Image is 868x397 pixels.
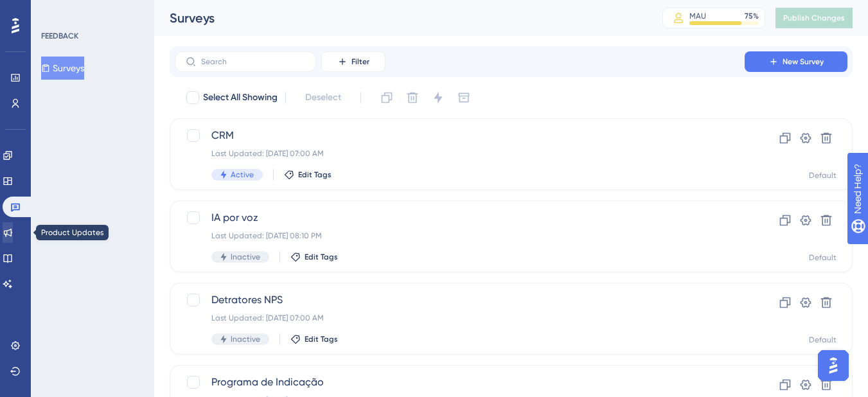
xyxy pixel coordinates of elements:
[814,346,853,385] iframe: UserGuiding AI Assistant Launcher
[809,335,837,345] div: Default
[689,11,706,21] div: MAU
[231,252,260,262] span: Inactive
[203,90,278,105] span: Select All Showing
[783,57,824,67] span: New Survey
[211,148,708,159] div: Last Updated: [DATE] 07:00 AM
[290,252,338,262] button: Edit Tags
[211,231,708,241] div: Last Updated: [DATE] 08:10 PM
[211,128,708,143] span: CRM
[231,170,254,180] span: Active
[30,3,80,19] span: Need Help?
[809,252,837,263] div: Default
[211,313,708,323] div: Last Updated: [DATE] 07:00 AM
[809,170,837,181] div: Default
[290,334,338,344] button: Edit Tags
[211,375,708,390] span: Programa de Indicação
[170,9,630,27] div: Surveys
[284,170,332,180] button: Edit Tags
[321,51,385,72] button: Filter
[41,57,84,80] button: Surveys
[745,51,847,72] button: New Survey
[305,334,338,344] span: Edit Tags
[775,8,853,28] button: Publish Changes
[745,11,759,21] div: 75 %
[351,57,369,67] span: Filter
[211,210,708,225] span: IA por voz
[305,90,341,105] span: Deselect
[783,13,845,23] span: Publish Changes
[231,334,260,344] span: Inactive
[211,292,708,308] span: Detratores NPS
[41,31,78,41] div: FEEDBACK
[294,86,353,109] button: Deselect
[201,57,305,66] input: Search
[298,170,332,180] span: Edit Tags
[305,252,338,262] span: Edit Tags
